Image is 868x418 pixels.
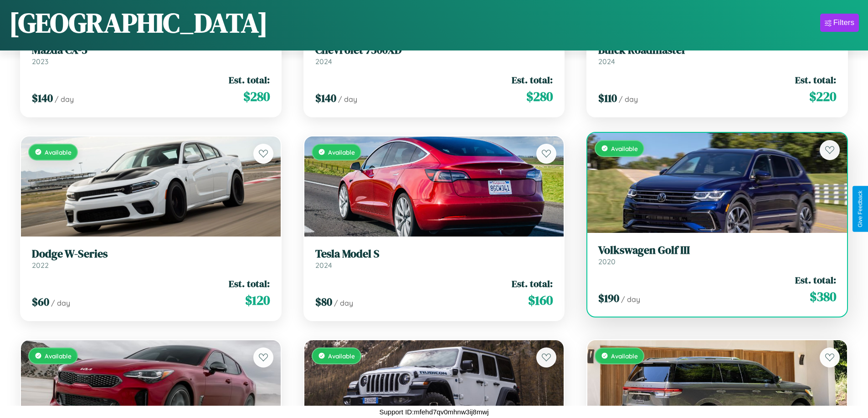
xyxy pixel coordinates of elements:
[9,4,268,41] h1: [GEOGRAPHIC_DATA]
[598,244,836,257] h3: Volkswagen Golf III
[598,44,836,57] h3: Buick Roadmaster
[621,295,640,304] span: / day
[334,298,353,307] span: / day
[328,352,355,360] span: Available
[315,261,332,270] span: 2024
[833,18,854,27] div: Filters
[619,95,638,104] span: / day
[598,244,836,266] a: Volkswagen Golf III2020
[512,277,553,290] span: Est. total:
[45,148,72,156] span: Available
[338,95,357,104] span: / day
[315,57,332,66] span: 2024
[315,247,553,261] h3: Tesla Model S
[526,87,553,106] span: $ 280
[32,247,270,270] a: Dodge W-Series2022
[315,91,336,106] span: $ 140
[611,145,638,152] span: Available
[611,352,638,360] span: Available
[810,287,836,306] span: $ 380
[315,294,332,309] span: $ 80
[315,44,553,57] h3: Chevrolet 7500XD
[32,44,270,57] h3: Mazda CX-5
[245,291,270,309] span: $ 120
[55,95,74,104] span: / day
[51,298,70,307] span: / day
[32,57,48,66] span: 2023
[32,91,53,106] span: $ 140
[32,261,49,270] span: 2022
[795,273,836,287] span: Est. total:
[229,73,270,86] span: Est. total:
[809,87,836,106] span: $ 220
[795,73,836,86] span: Est. total:
[379,406,488,418] p: Support ID: mfehd7qv0mhnw3ij8mwj
[32,44,270,66] a: Mazda CX-52023
[328,148,355,156] span: Available
[512,73,553,86] span: Est. total:
[315,44,553,66] a: Chevrolet 7500XD2024
[598,257,616,266] span: 2020
[229,277,270,290] span: Est. total:
[528,291,553,309] span: $ 160
[32,294,49,309] span: $ 60
[857,191,863,227] div: Give Feedback
[598,91,617,106] span: $ 110
[820,14,859,32] button: Filters
[32,247,270,261] h3: Dodge W-Series
[598,44,836,66] a: Buick Roadmaster2024
[315,247,553,270] a: Tesla Model S2024
[45,352,72,360] span: Available
[243,87,270,106] span: $ 280
[598,291,619,306] span: $ 190
[598,57,615,66] span: 2024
